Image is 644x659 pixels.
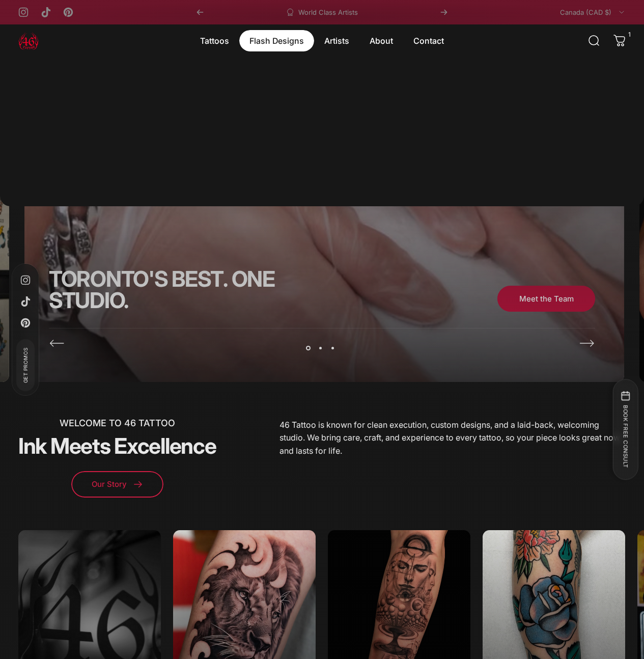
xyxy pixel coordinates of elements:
a: Contact [403,30,454,51]
summary: Flash Designs [239,30,314,51]
a: 1 item [608,30,631,52]
summary: Artists [314,30,359,51]
cart-count: 1 item [628,30,631,39]
nav: Primary [190,30,454,51]
summary: About [359,30,403,51]
summary: Tattoos [190,30,239,51]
